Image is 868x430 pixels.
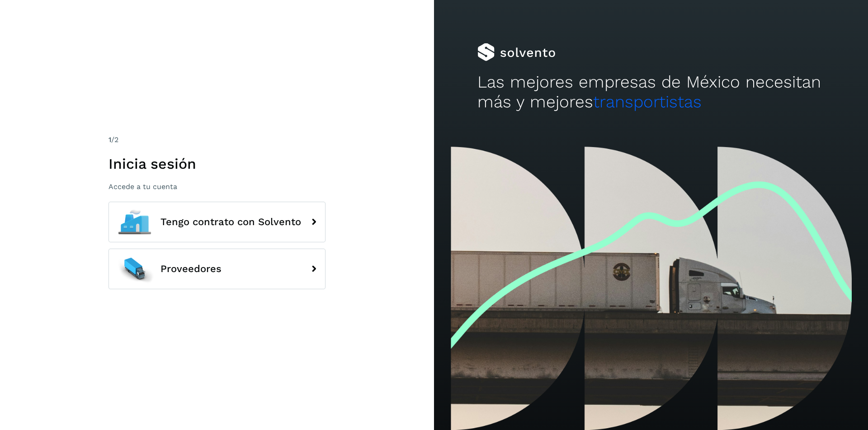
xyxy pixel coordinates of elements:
span: Tengo contrato con Solvento [160,217,301,227]
p: Accede a tu cuenta [108,182,325,191]
span: 1 [108,135,111,144]
button: Tengo contrato con Solvento [108,202,325,242]
div: /2 [108,134,325,145]
span: transportistas [593,92,702,111]
button: Proveedores [108,249,325,289]
span: Proveedores [160,264,222,274]
h2: Las mejores empresas de México necesitan más y mejores [477,72,825,112]
h1: Inicia sesión [108,155,325,172]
